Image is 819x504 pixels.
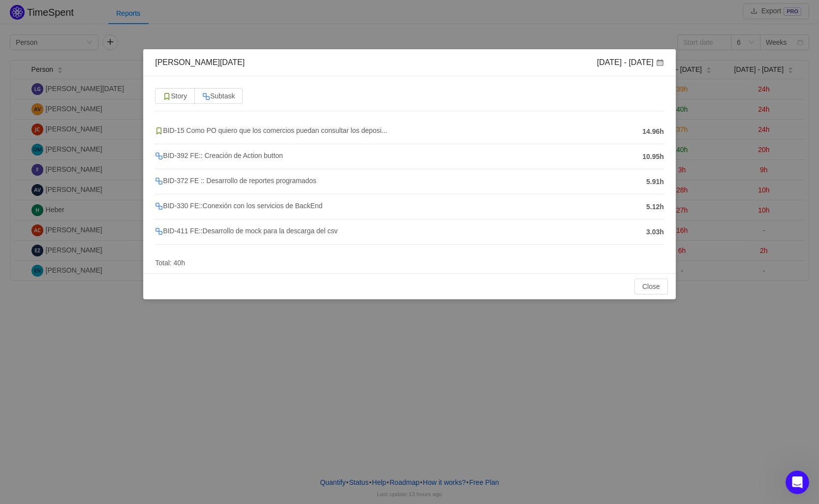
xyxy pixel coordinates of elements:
img: 10316 [155,202,163,210]
img: 10315 [163,93,171,100]
span: BID-372 FE :: Desarrollo de reportes programados [155,177,316,185]
span: Total: 40h [155,259,185,267]
span: BID-411 FE::Desarrollo de mock para la descarga del csv [155,227,338,235]
img: 10315 [155,127,163,135]
div: [DATE] - [DATE] [597,57,664,68]
button: Close [634,279,668,294]
span: BID-392 FE:: Creación de Action button [155,152,283,159]
img: 10316 [155,177,163,185]
span: 3.03h [646,227,664,237]
span: Subtask [202,92,235,100]
img: 10316 [202,93,210,100]
span: BID-15 Como PO quiero que los comercios puedan consultar los deposi... [155,126,387,134]
span: 5.91h [646,177,664,187]
span: 5.12h [646,202,664,212]
span: 10.95h [642,152,664,162]
img: 10316 [155,152,163,160]
span: 14.96h [642,126,664,137]
img: 10316 [155,227,163,235]
span: Story [163,92,187,100]
span: BID-330 FE::Conexión con los servicios de BackEnd [155,202,322,210]
div: [PERSON_NAME][DATE] [155,57,245,68]
iframe: Intercom live chat [786,471,809,494]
